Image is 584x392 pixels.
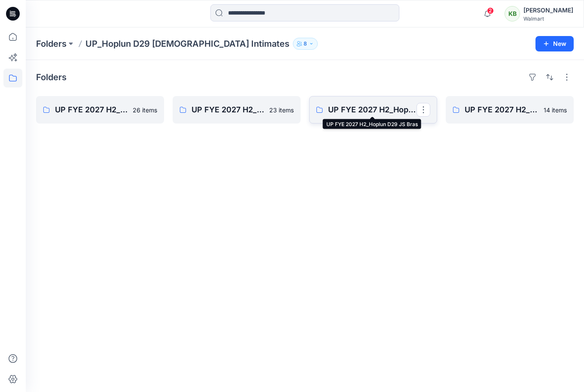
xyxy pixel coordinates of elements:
[446,96,574,124] a: UP FYE 2027 H2_Hoplun D29 JS Panties14 items
[36,72,67,82] h4: Folders
[293,38,318,50] button: 8
[36,96,164,124] a: UP FYE 2027 H2_Hoplun D29 NB Panties26 items
[36,38,67,50] a: Folders
[269,106,294,115] p: 23 items
[544,106,567,115] p: 14 items
[309,96,437,124] a: UP FYE 2027 H2_Hoplun D29 JS Bras
[192,104,264,116] p: UP FYE 2027 H2_Hoplun D29 NB Bras
[328,104,417,116] p: UP FYE 2027 H2_Hoplun D29 JS Bras
[304,39,307,48] p: 8
[85,38,289,50] p: UP_Hoplun D29 [DEMOGRAPHIC_DATA] Intimates
[523,5,573,15] div: [PERSON_NAME]
[133,106,157,115] p: 26 items
[505,6,520,21] div: KB
[523,15,573,22] div: Walmart
[465,104,538,116] p: UP FYE 2027 H2_Hoplun D29 JS Panties
[55,104,128,116] p: UP FYE 2027 H2_Hoplun D29 NB Panties
[487,7,494,14] span: 2
[173,96,301,124] a: UP FYE 2027 H2_Hoplun D29 NB Bras23 items
[535,36,574,51] button: New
